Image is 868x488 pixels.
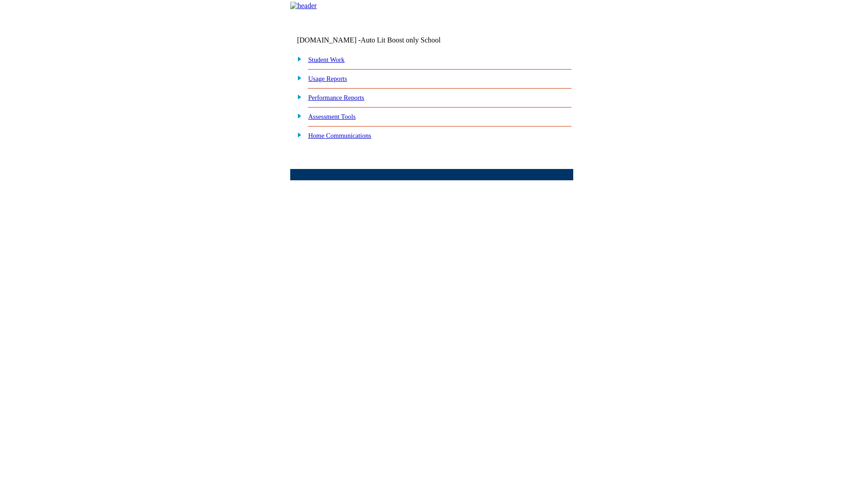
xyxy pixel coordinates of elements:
[361,36,441,44] nobr: Auto Lit Boost only School
[297,36,463,44] td: [DOMAIN_NAME] -
[290,2,317,10] img: header
[292,112,302,120] img: plus.gif
[308,75,347,82] a: Usage Reports
[292,55,302,63] img: plus.gif
[292,74,302,82] img: plus.gif
[308,56,344,63] a: Student Work
[308,113,356,120] a: Assessment Tools
[292,131,302,139] img: plus.gif
[308,132,372,139] a: Home Communications
[308,94,364,101] a: Performance Reports
[292,93,302,101] img: plus.gif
